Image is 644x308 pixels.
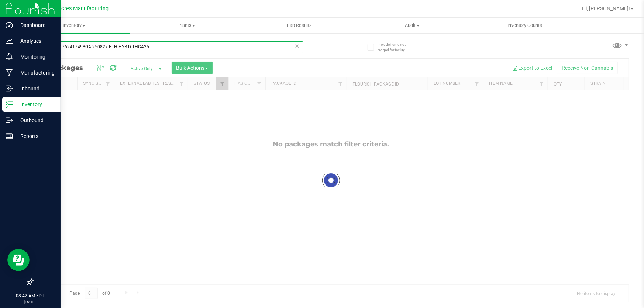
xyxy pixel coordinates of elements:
[13,100,57,109] p: Inventory
[13,37,57,45] p: Analytics
[295,41,300,51] span: Clear
[277,22,322,29] span: Lab Results
[356,18,468,33] a: Audit
[6,85,13,92] inline-svg: Inbound
[13,116,57,125] p: Outbound
[13,68,57,77] p: Manufacturing
[6,69,13,76] inline-svg: Manufacturing
[3,293,57,299] p: 08:42 AM EDT
[6,132,13,140] inline-svg: Reports
[582,6,630,11] span: Hi, [PERSON_NAME]!
[130,18,243,33] a: Plants
[6,101,13,108] inline-svg: Inventory
[13,84,57,93] p: Inbound
[6,37,13,45] inline-svg: Analytics
[6,21,13,29] inline-svg: Dashboard
[356,22,468,29] span: Audit
[18,22,130,29] span: Inventory
[32,41,303,52] input: Search Package ID, Item Name, SKU, Lot or Part Number...
[18,18,130,33] a: Inventory
[13,52,57,61] p: Monitoring
[13,132,57,141] p: Reports
[13,21,57,30] p: Dashboard
[6,53,13,60] inline-svg: Monitoring
[498,22,552,29] span: Inventory Counts
[243,18,356,33] a: Lab Results
[6,117,13,124] inline-svg: Outbound
[7,249,30,271] iframe: Resource center
[42,6,109,12] span: Green Acres Manufacturing
[469,18,581,33] a: Inventory Counts
[131,22,242,29] span: Plants
[3,299,57,305] p: [DATE]
[378,42,414,53] span: Include items not tagged for facility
